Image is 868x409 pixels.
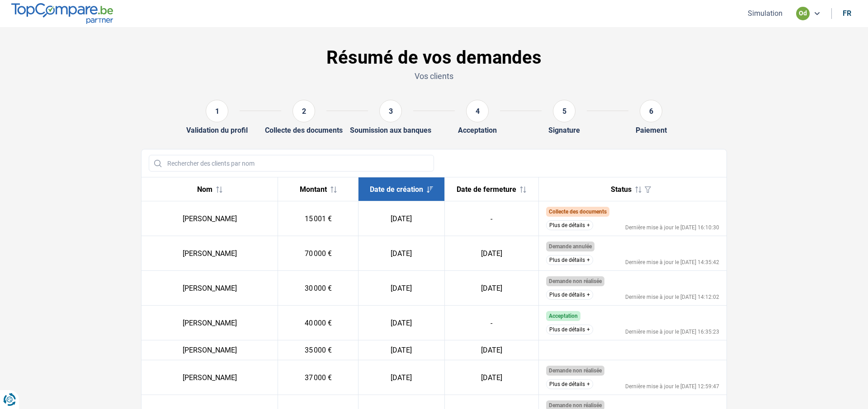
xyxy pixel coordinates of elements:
[445,340,538,360] td: [DATE]
[358,271,445,306] td: [DATE]
[445,360,538,395] td: [DATE]
[292,100,315,122] div: 2
[640,100,662,122] div: 6
[370,185,423,194] span: Date de création
[300,185,327,194] span: Montant
[141,47,727,69] h1: Résumé de vos demandes
[457,185,516,194] span: Date de fermeture
[625,260,719,265] div: Dernière mise à jour le [DATE] 14:35:42
[445,271,538,306] td: [DATE]
[636,126,667,135] div: Paiement
[358,306,445,340] td: [DATE]
[549,402,602,409] span: Demande non réalisée
[549,367,602,374] span: Demande non réalisée
[278,306,358,340] td: 40 000 €
[142,340,278,360] td: [PERSON_NAME]
[142,201,278,236] td: [PERSON_NAME]
[278,360,358,395] td: 37 000 €
[358,340,445,360] td: [DATE]
[745,9,785,18] button: Simulation
[358,201,445,236] td: [DATE]
[458,126,497,135] div: Acceptation
[611,185,632,194] span: Status
[549,278,602,284] span: Demande non réalisée
[549,209,607,215] span: Collecte des documents
[445,306,538,340] td: -
[278,236,358,271] td: 70 000 €
[141,70,727,82] p: Vos clients
[379,100,402,122] div: 3
[11,3,113,23] img: TopCompare.be
[466,100,489,122] div: 4
[445,201,538,236] td: -
[350,126,431,135] div: Soumission aux banques
[546,220,593,230] button: Plus de détails
[546,290,593,300] button: Plus de détails
[142,271,278,306] td: [PERSON_NAME]
[142,306,278,340] td: [PERSON_NAME]
[265,126,343,135] div: Collecte des documents
[625,225,719,230] div: Dernière mise à jour le [DATE] 16:10:30
[149,155,434,172] input: Rechercher des clients par nom
[553,100,576,122] div: 5
[796,7,810,20] div: od
[278,271,358,306] td: 30 000 €
[549,243,592,250] span: Demande annulée
[197,185,212,194] span: Nom
[358,360,445,395] td: [DATE]
[546,379,593,389] button: Plus de détails
[625,384,719,389] div: Dernière mise à jour le [DATE] 12:59:47
[843,9,851,18] div: fr
[142,360,278,395] td: [PERSON_NAME]
[625,329,719,335] div: Dernière mise à jour le [DATE] 16:35:23
[445,236,538,271] td: [DATE]
[358,236,445,271] td: [DATE]
[142,236,278,271] td: [PERSON_NAME]
[549,313,578,319] span: Acceptation
[186,126,248,135] div: Validation du profil
[625,294,719,300] div: Dernière mise à jour le [DATE] 14:12:02
[546,325,593,335] button: Plus de détails
[206,100,228,122] div: 1
[278,340,358,360] td: 35 000 €
[546,255,593,265] button: Plus de détails
[548,126,580,135] div: Signature
[278,201,358,236] td: 15 001 €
